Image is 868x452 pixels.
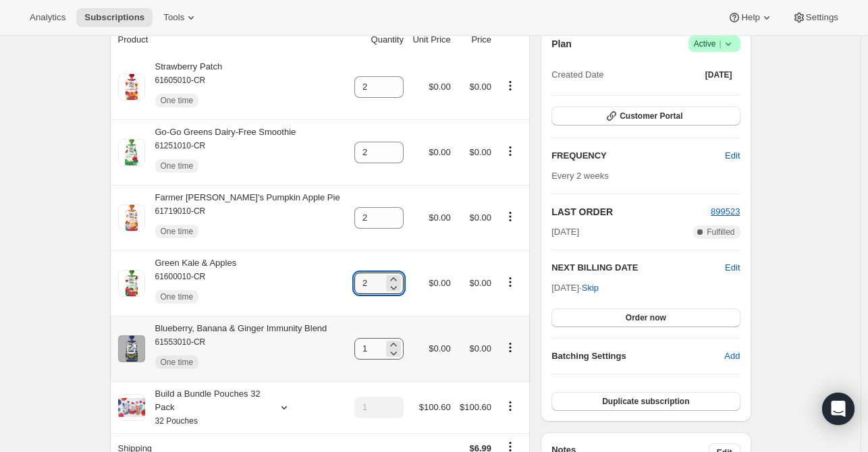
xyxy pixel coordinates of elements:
span: [DATE] · [551,283,599,293]
span: Customer Portal [620,111,682,121]
span: Add [724,349,740,363]
span: $0.00 [429,147,451,157]
th: Quantity [349,25,408,55]
div: Strawberry Patch [145,60,223,114]
button: 899523 [711,205,740,219]
div: Open Intercom Messenger [822,393,855,425]
span: $0.00 [470,343,492,354]
img: product img [118,139,145,166]
div: Go-Go Greens Dairy-Free Smoothie [145,125,296,179]
button: Product actions [499,78,521,93]
span: $0.00 [429,213,451,223]
span: $0.00 [429,343,451,354]
img: product img [118,204,145,231]
th: Product [110,25,350,55]
span: One time [161,95,194,106]
span: Created Date [551,68,603,82]
h2: NEXT BILLING DATE [551,261,725,275]
span: $0.00 [429,82,451,92]
button: Add [716,345,748,367]
button: Help [720,8,781,27]
span: One time [161,226,194,237]
span: $100.60 [460,402,491,412]
div: Green Kale & Apples [145,256,237,310]
small: 61719010-CR [155,206,206,216]
button: Edit [725,261,740,275]
span: Edit [725,149,740,163]
span: $0.00 [470,213,492,223]
span: One time [161,291,194,302]
button: Product actions [499,275,521,289]
button: [DATE] [697,65,740,84]
span: Analytics [30,12,65,23]
small: 61251010-CR [155,141,206,150]
img: product img [118,74,145,101]
h2: LAST ORDER [551,205,711,219]
span: One time [161,161,194,171]
span: One time [161,357,194,368]
button: Analytics [22,8,74,27]
div: Blueberry, Banana & Ginger Immunity Blend [145,322,327,376]
small: 61605010-CR [155,76,206,85]
span: Every 2 weeks [551,171,609,181]
h2: Plan [551,37,572,51]
h6: Batching Settings [551,349,724,363]
button: Product actions [499,144,521,159]
button: Subscriptions [76,8,153,27]
img: product img [118,270,145,297]
h2: FREQUENCY [551,149,725,163]
button: Order now [551,308,740,327]
div: Farmer [PERSON_NAME]'s Pumpkin Apple Pie [145,191,340,245]
div: Build a Bundle Pouches 32 Pack [145,387,267,428]
button: Tools [155,8,206,27]
span: | [719,38,721,49]
span: Settings [806,12,838,23]
a: 899523 [711,206,740,217]
span: Skip [582,281,599,295]
button: Duplicate subscription [551,392,740,411]
span: $0.00 [470,82,492,92]
th: Price [455,25,495,55]
button: Settings [784,8,846,27]
th: Unit Price [408,25,455,55]
span: Active [694,37,735,51]
button: Edit [717,145,748,167]
span: $100.60 [419,402,451,412]
button: Product actions [499,340,521,355]
span: [DATE] [705,69,732,80]
button: Product actions [499,399,521,414]
span: $0.00 [429,278,451,288]
span: Subscriptions [84,12,144,23]
span: [DATE] [551,225,579,239]
small: 32 Pouches [155,416,198,426]
span: Order now [626,312,666,323]
img: product img [118,335,145,362]
span: Help [741,12,759,23]
small: 61600010-CR [155,272,206,281]
small: 61553010-CR [155,337,206,347]
button: Skip [574,277,607,299]
span: Tools [163,12,184,23]
span: $0.00 [470,147,492,157]
span: Duplicate subscription [602,396,689,407]
span: $0.00 [470,278,492,288]
button: Product actions [499,209,521,224]
span: Fulfilled [707,227,734,237]
button: Customer Portal [551,107,740,125]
